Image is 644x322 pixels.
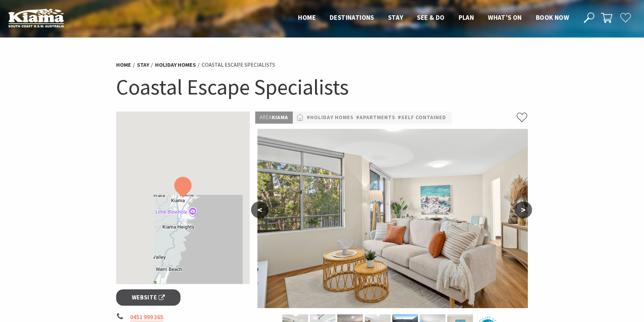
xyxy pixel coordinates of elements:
[251,201,268,218] button: <
[291,12,576,24] nav: Main Menu
[130,313,163,321] a: 0451 999 365
[417,13,444,22] span: See & Do
[8,8,64,27] img: Kiama Logo
[330,13,374,22] span: Destinations
[398,113,446,122] a: #Self Contained
[515,201,532,218] button: >
[459,13,474,22] span: Plan
[488,13,522,22] span: What’s On
[307,113,354,122] a: #Holiday Homes
[536,13,569,22] span: Book now
[116,73,528,101] h1: Coastal Escape Specialists
[298,13,316,22] span: Home
[116,289,180,306] a: Website
[155,61,196,68] a: Holiday Homes
[116,61,131,68] a: Home
[132,293,165,302] span: Website
[388,13,403,22] span: Stay
[260,114,272,121] span: Area
[202,60,275,69] li: Coastal Escape Specialists
[137,61,149,68] a: Stay
[356,113,395,122] a: #Apartments
[255,112,293,124] p: Kiama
